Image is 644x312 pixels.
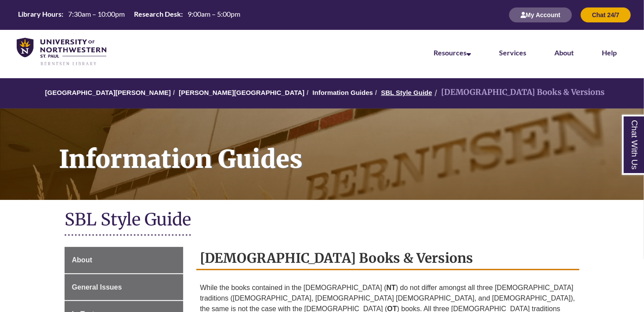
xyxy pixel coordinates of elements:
button: My Account [509,7,572,22]
a: [GEOGRAPHIC_DATA][PERSON_NAME] [45,89,171,96]
span: General Issues [72,283,122,291]
a: SBL Style Guide [381,89,432,96]
a: Chat 24/7 [581,11,631,18]
a: Information Guides [313,89,373,96]
a: My Account [509,11,572,18]
a: [PERSON_NAME][GEOGRAPHIC_DATA] [179,89,304,96]
a: Resources [434,48,471,57]
img: UNWSP Library Logo [17,38,106,66]
h1: Information Guides [49,109,644,189]
button: Chat 24/7 [581,7,631,22]
a: Services [499,48,526,57]
a: General Issues [65,274,184,301]
a: Help [602,48,617,57]
a: About [65,247,184,273]
h1: SBL Style Guide [65,209,580,232]
strong: NT [387,284,396,291]
th: Library Hours: [14,9,65,19]
a: About [554,48,574,57]
li: [DEMOGRAPHIC_DATA] Books & Versions [432,86,605,99]
span: About [72,256,92,264]
span: 7:30am – 10:00pm [68,10,125,18]
a: Hours Today [14,9,244,21]
table: Hours Today [14,9,244,20]
th: Research Desk: [130,9,184,19]
h2: [DEMOGRAPHIC_DATA] Books & Versions [196,247,579,270]
span: 9:00am – 5:00pm [188,10,240,18]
